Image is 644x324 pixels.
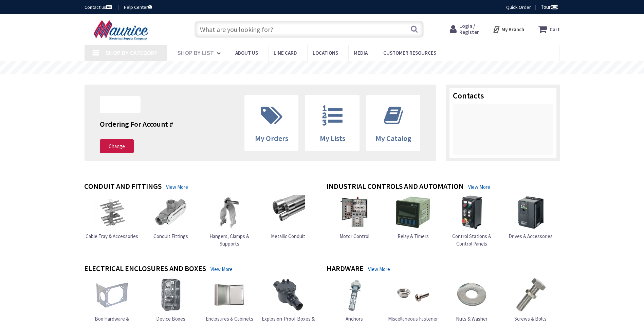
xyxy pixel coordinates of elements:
img: Nuts & Washer [455,278,489,312]
a: Metallic Conduit Metallic Conduit [271,195,305,240]
a: View More [210,266,233,273]
a: Anchors Anchors [337,278,371,322]
a: Conduit Fittings Conduit Fittings [153,195,188,240]
span: Hangers, Clamps & Supports [209,233,249,247]
span: Anchors [346,316,363,322]
img: Miscellaneous Fastener [396,278,430,312]
a: Miscellaneous Fastener Miscellaneous Fastener [388,278,438,322]
span: Line Card [274,50,297,56]
img: Relay & Timers [396,195,430,229]
span: Screws & Bolts [514,316,547,322]
img: Control Stations & Control Panels [455,195,489,229]
a: View More [368,266,390,273]
h4: Electrical Enclosures and Boxes [84,264,206,274]
rs-layer: Free Same Day Pickup at 15 Locations [260,64,385,72]
span: Metallic Conduit [271,233,305,239]
h4: Conduit and Fittings [84,182,162,192]
span: Conduit Fittings [153,233,188,239]
span: Shop By List [178,49,214,57]
span: Cable Tray & Accessories [86,233,138,239]
a: Cart [538,23,560,35]
img: Cable Tray & Accessories [95,195,129,229]
img: Screws & Bolts [514,278,548,312]
a: Screws & Bolts Screws & Bolts [514,278,548,322]
img: Explosion-Proof Boxes & Accessories [271,278,305,312]
span: My Lists [320,133,345,143]
a: Relay & Timers Relay & Timers [396,195,430,240]
h4: Hardware [327,264,364,274]
img: Maurice Electrical Supply Company [85,20,160,41]
span: Miscellaneous Fastener [388,316,438,322]
span: My Catalog [375,133,411,143]
img: Conduit Fittings [154,195,188,229]
span: Drives & Accessories [509,233,553,239]
a: Change [100,139,134,154]
img: Hangers, Clamps & Supports [213,195,246,229]
a: My Lists [306,95,359,151]
div: My Branch [493,23,524,35]
a: Nuts & Washer Nuts & Washer [455,278,489,322]
span: Relay & Timers [398,233,429,239]
h4: Ordering For Account # [100,120,173,128]
strong: My Branch [501,26,524,33]
a: Drives & Accessories Drives & Accessories [509,195,553,240]
a: Control Stations & Control Panels Control Stations & Control Panels [444,195,500,247]
a: View More [166,183,188,191]
span: Shop By Category [106,49,158,57]
a: Quick Order [506,4,531,11]
img: Box Hardware & Accessories [95,278,129,312]
a: View More [468,183,490,191]
span: Media [354,50,368,56]
a: Contact us [85,4,113,11]
span: Enclosures & Cabinets [206,316,253,322]
span: Motor Control [339,233,369,239]
span: Control Stations & Control Panels [452,233,491,247]
span: Device Boxes [156,316,185,322]
a: Help Center [124,4,152,11]
span: Tour [541,4,558,10]
span: About us [235,50,258,56]
img: Drives & Accessories [514,195,548,229]
span: Customer Resources [383,50,436,56]
a: Motor Control Motor Control [337,195,371,240]
span: Login / Register [459,23,479,35]
input: What are you looking for? [195,21,424,38]
span: My Orders [255,133,288,143]
strong: Cart [550,23,560,35]
a: Enclosures & Cabinets Enclosures & Cabinets [206,278,253,322]
img: Metallic Conduit [271,195,305,229]
a: My Catalog [367,95,420,151]
span: Locations [313,50,338,56]
span: Nuts & Washer [456,316,487,322]
a: My Orders [245,95,298,151]
img: Anchors [337,278,371,312]
a: Cable Tray & Accessories Cable Tray & Accessories [86,195,138,240]
img: Enclosures & Cabinets [213,278,246,312]
a: Device Boxes Device Boxes [154,278,188,322]
a: Hangers, Clamps & Supports Hangers, Clamps & Supports [202,195,257,247]
img: Motor Control [337,195,371,229]
a: Login / Register [450,23,479,35]
h4: Industrial Controls and Automation [327,182,464,192]
img: Device Boxes [154,278,188,312]
h3: Contacts [453,91,553,100]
